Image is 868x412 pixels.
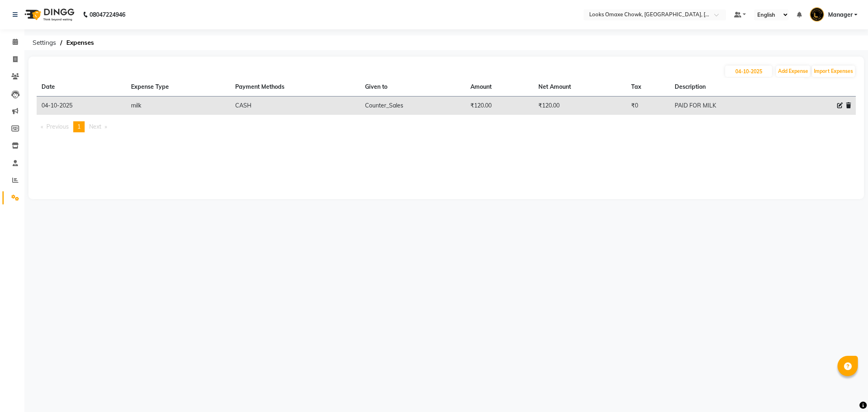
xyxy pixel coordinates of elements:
[360,96,466,115] td: Counter_Sales
[37,96,126,115] td: 04-10-2025
[126,78,231,96] th: Expense Type
[725,66,772,77] input: PLACEHOLDER.DATE
[812,66,855,77] button: Import Expenses
[90,3,125,26] b: 08047224946
[37,78,126,96] th: Date
[77,123,81,130] span: 1
[230,96,360,115] td: CASH
[46,123,69,130] span: Previous
[776,66,810,77] button: Add Expense
[21,3,77,26] img: logo
[360,78,466,96] th: Given to
[810,7,824,22] img: Manager
[626,78,670,96] th: Tax
[466,78,533,96] th: Amount
[62,35,98,50] span: Expenses
[28,35,60,50] span: Settings
[126,96,231,115] td: milk
[230,78,360,96] th: Payment Methods
[89,123,101,130] span: Next
[670,78,783,96] th: Description
[670,96,783,115] td: PAID FOR MILK
[626,96,670,115] td: ₹0
[834,379,860,404] iframe: chat widget
[533,96,626,115] td: ₹120.00
[533,78,626,96] th: Net Amount
[828,11,853,19] span: Manager
[37,121,856,132] nav: Pagination
[466,96,533,115] td: ₹120.00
